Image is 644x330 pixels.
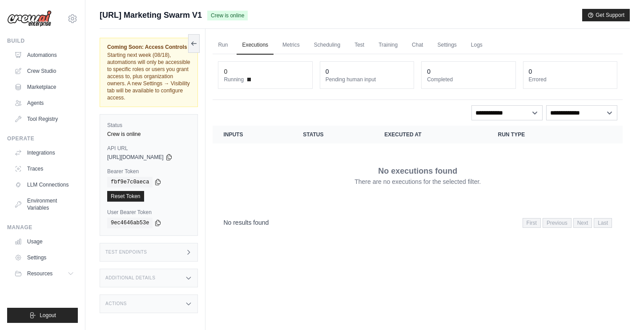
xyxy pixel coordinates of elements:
[523,218,541,228] span: First
[11,96,78,110] a: Agents
[378,165,457,177] p: No executions found
[7,37,78,44] div: Build
[107,154,164,161] span: [URL][DOMAIN_NAME]
[107,191,144,202] a: Reset Token
[582,9,630,21] button: Get Support
[427,76,510,83] dt: Completed
[326,67,329,76] div: 0
[373,36,403,55] a: Training
[432,36,462,55] a: Settings
[11,194,78,215] a: Environment Variables
[600,287,644,330] iframe: Chat Widget
[11,80,78,94] a: Marketplace
[224,76,244,83] span: Running
[466,36,488,55] a: Logs
[100,9,202,21] span: [URL] Marketing Swarm V1
[7,135,78,142] div: Operate
[105,275,155,281] h3: Additional Details
[11,250,78,265] a: Settings
[27,270,52,277] span: Resources
[107,218,153,228] code: 9ec4646ab53e
[407,36,428,55] a: Chat
[11,146,78,160] a: Integrations
[7,308,78,323] button: Logout
[11,64,78,78] a: Crew Studio
[11,235,78,249] a: Usage
[224,67,227,76] div: 0
[237,36,274,55] a: Executions
[427,67,431,76] div: 0
[107,131,190,138] div: Crew is online
[213,211,623,234] nav: Pagination
[207,11,248,20] span: Crew is online
[105,301,127,306] h3: Actions
[309,36,346,55] a: Scheduling
[326,76,408,83] dt: Pending human input
[11,178,78,192] a: LLM Connections
[105,250,147,255] h3: Test Endpoints
[107,145,190,152] label: API URL
[107,209,190,216] label: User Bearer Token
[107,122,190,129] label: Status
[11,266,78,281] button: Resources
[354,177,481,186] p: There are no executions for the selected filter.
[543,218,572,228] span: Previous
[107,44,190,51] span: Coming Soon: Access Controls
[529,67,532,76] div: 0
[213,126,623,234] section: Crew executions table
[349,36,370,55] a: Test
[529,76,612,83] dt: Errored
[594,218,612,228] span: Last
[7,10,52,27] img: Logo
[11,162,78,176] a: Traces
[107,177,153,187] code: fbf9e7c0aeca
[374,126,487,143] th: Executed at
[523,218,612,228] nav: Pagination
[277,36,305,55] a: Metrics
[573,218,592,228] span: Next
[223,218,269,227] p: No results found
[213,36,233,55] a: Run
[7,224,78,231] div: Manage
[11,112,78,126] a: Tool Registry
[107,52,190,101] span: Starting next week (08/18), automations will only be accessible to specific roles or users you gr...
[292,126,374,143] th: Status
[213,126,292,143] th: Inputs
[11,48,78,62] a: Automations
[487,126,581,143] th: Run Type
[40,312,56,319] span: Logout
[107,168,190,175] label: Bearer Token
